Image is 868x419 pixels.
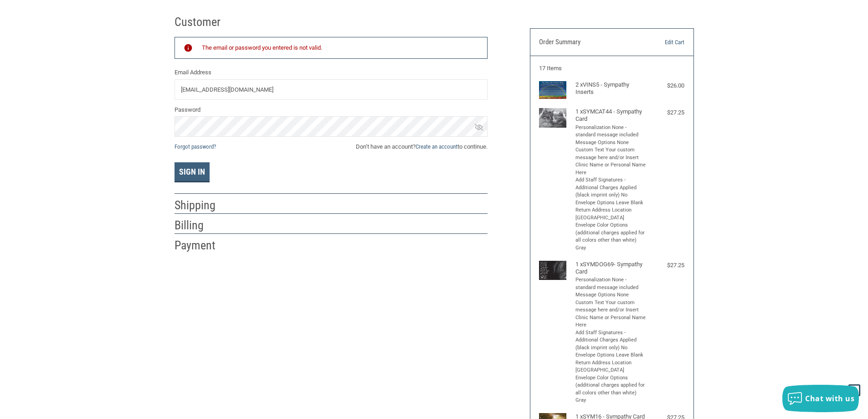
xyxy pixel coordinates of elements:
[575,374,646,404] li: Envelope Color Options (additional charges applied for all colors other than white) Gray
[575,124,646,139] li: Personalization None - standard message included
[575,276,646,291] li: Personalization None - standard message included
[575,146,646,176] li: Custom Text Your custom message here and/or Insert Clinic Name or Personal Name Here
[575,81,646,96] h4: 2 x VINS5 - Sympathy Inserts
[782,385,859,412] button: Chat with us
[575,329,646,352] li: Add Staff Signatures - Additional Charges Applied (black imprint only) No
[575,108,646,123] h4: 1 x SYMCAT44 - Sympathy Card
[175,143,216,150] a: Forgot password?
[805,393,854,403] span: Chat with us
[575,207,646,222] li: Return Address Location [GEOGRAPHIC_DATA]
[648,81,684,90] div: $26.00
[638,38,684,47] a: Edit Cart
[539,65,684,72] h3: 17 Items
[175,68,488,77] label: Email Address
[175,105,488,114] label: Password
[175,162,210,182] button: Sign In
[575,199,646,207] li: Envelope Options Leave Blank
[202,43,478,53] div: The email or password you entered is not valid.
[575,139,646,147] li: Message Options None
[575,222,646,252] li: Envelope Color Options (additional charges applied for all colors other than white) Gray
[416,143,457,150] a: Create an account
[356,142,488,151] span: Don’t have an account? to continue.
[575,359,646,374] li: Return Address Location [GEOGRAPHIC_DATA]
[575,291,646,299] li: Message Options None
[575,176,646,199] li: Add Staff Signatures - Additional Charges Applied (black imprint only) No
[575,299,646,329] li: Custom Text Your custom message here and/or Insert Clinic Name or Personal Name Here
[575,261,646,276] h4: 1 x SYMDOG69- Sympathy Card
[175,198,228,213] h2: Shipping
[175,15,228,30] h2: Customer
[175,238,228,253] h2: Payment
[175,218,228,233] h2: Billing
[648,108,684,117] div: $27.25
[648,261,684,270] div: $27.25
[539,38,638,47] h3: Order Summary
[575,352,646,359] li: Envelope Options Leave Blank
